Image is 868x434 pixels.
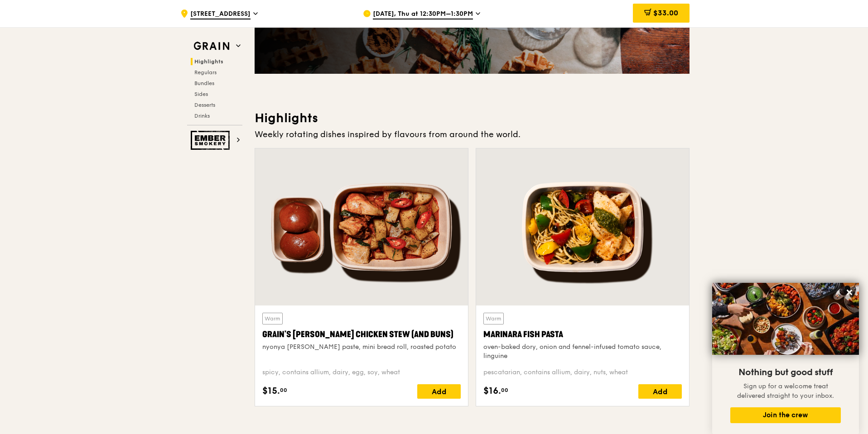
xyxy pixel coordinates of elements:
span: $33.00 [653,9,678,17]
span: Regulars [194,69,217,76]
div: Add [417,384,461,399]
span: 00 [501,386,508,394]
span: Nothing but good stuff [738,367,833,378]
div: Weekly rotating dishes inspired by flavours from around the world. [255,128,690,141]
span: 00 [280,386,287,394]
img: Ember Smokery web logo [191,131,232,150]
div: Grain's [PERSON_NAME] Chicken Stew (and buns) [262,328,461,341]
span: $16. [483,384,501,398]
button: Join the crew [730,407,841,423]
span: Drinks [194,113,210,119]
div: pescatarian, contains allium, dairy, nuts, wheat [483,368,682,377]
div: oven-baked dory, onion and fennel-infused tomato sauce, linguine [483,343,682,361]
span: [DATE], Thu at 12:30PM–1:30PM [373,10,473,19]
img: Grain web logo [191,38,232,54]
div: Warm [483,313,504,324]
div: Warm [262,313,283,324]
span: Desserts [194,102,215,108]
div: Add [638,384,682,399]
div: Marinara Fish Pasta [483,328,682,341]
img: DSC07876-Edit02-Large.jpeg [712,283,859,355]
span: Sign up for a welcome treat delivered straight to your inbox. [737,382,834,400]
span: [STREET_ADDRESS] [190,10,251,19]
span: Sides [194,91,208,97]
h3: Highlights [255,110,690,126]
span: Bundles [194,80,214,86]
button: Close [842,285,857,300]
div: nyonya [PERSON_NAME] paste, mini bread roll, roasted potato [262,343,461,352]
span: $15. [262,384,280,398]
div: spicy, contains allium, dairy, egg, soy, wheat [262,368,461,377]
span: Highlights [194,58,223,65]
